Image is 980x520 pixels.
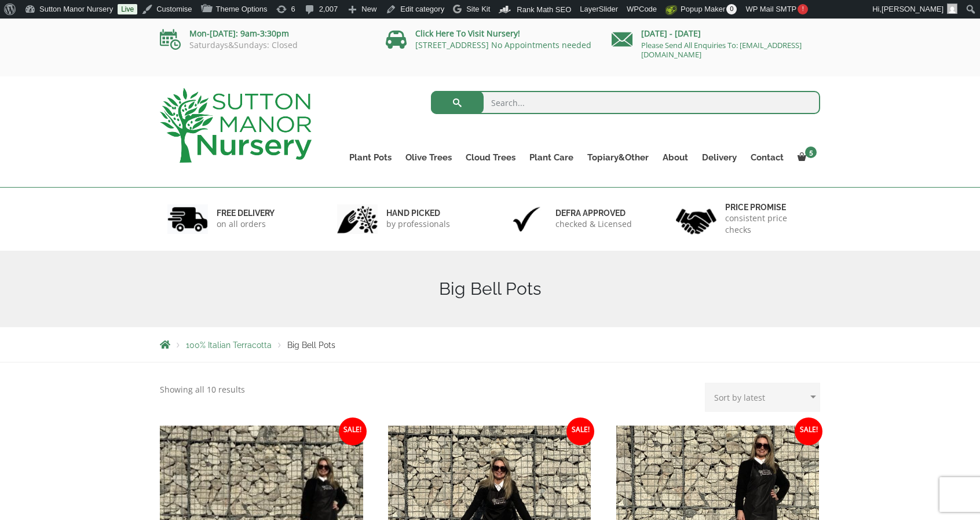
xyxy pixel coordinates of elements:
[656,149,695,166] a: About
[798,4,808,14] span: !
[795,418,822,445] span: Sale!
[744,149,791,166] a: Contact
[555,218,632,230] p: checked & Licensed
[641,40,802,60] a: Please Send All Enquiries To: [EMAIL_ADDRESS][DOMAIN_NAME]
[466,5,490,13] span: Site Kit
[160,88,312,163] img: logo
[695,149,744,166] a: Delivery
[555,208,632,218] h6: Defra approved
[386,218,450,230] p: by professionals
[705,383,820,412] select: Shop order
[726,4,737,14] span: 0
[415,39,591,50] a: [STREET_ADDRESS] No Appointments needed
[337,204,378,234] img: 2.jpg
[386,208,450,218] h6: hand picked
[160,41,368,50] p: Saturdays&Sundays: Closed
[167,204,208,234] img: 1.jpg
[160,27,368,41] p: Mon-[DATE]: 9am-3:30pm
[431,91,821,114] input: Search...
[612,27,820,41] p: [DATE] - [DATE]
[805,147,817,158] span: 5
[160,340,820,349] nav: Breadcrumbs
[217,218,275,230] p: on all orders
[566,418,594,445] span: Sale!
[415,28,520,39] a: Click Here To Visit Nursery!
[517,5,571,14] span: Rank Math SEO
[882,5,944,13] span: [PERSON_NAME]
[725,202,813,213] h6: Price promise
[339,418,367,445] span: Sale!
[676,202,716,237] img: 4.jpg
[506,204,547,234] img: 3.jpg
[186,340,272,350] a: 100% Italian Terracotta
[160,279,820,299] h1: Big Bell Pots
[217,208,275,218] h6: FREE DELIVERY
[725,213,813,236] p: consistent price checks
[287,340,335,350] span: Big Bell Pots
[459,149,522,166] a: Cloud Trees
[398,149,459,166] a: Olive Trees
[522,149,580,166] a: Plant Care
[118,4,137,14] a: Live
[342,149,398,166] a: Plant Pots
[580,149,656,166] a: Topiary&Other
[160,383,245,397] p: Showing all 10 results
[791,149,820,166] a: 5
